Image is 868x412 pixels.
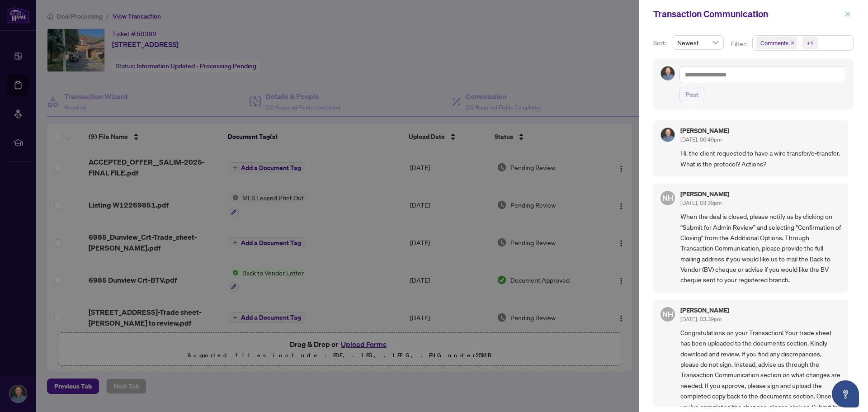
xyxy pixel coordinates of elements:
[731,39,748,49] p: Filter:
[662,308,673,320] span: NH
[680,307,729,313] h5: [PERSON_NAME]
[680,211,841,285] span: When the deal is closed, please notify us by clicking on “Submit for Admin Review” and selecting ...
[680,316,722,322] span: [DATE], 03:39pm
[679,87,704,102] button: Post
[653,38,668,48] p: Sort:
[662,192,673,204] span: NH
[756,37,797,49] span: Comments
[832,380,859,407] button: Open asap
[790,41,795,45] span: close
[760,38,788,47] span: Comments
[661,128,675,142] img: Profile Icon
[680,128,729,134] h5: [PERSON_NAME]
[680,136,722,143] span: [DATE], 06:49pm
[677,36,718,49] span: Newest
[680,191,729,197] h5: [PERSON_NAME]
[653,7,842,21] div: Transaction Communication
[680,148,841,169] span: Hi. the client requested to have a wire transfer/e-transfer. What is the protocol? Actions?
[807,38,814,47] div: +1
[844,11,851,17] span: close
[661,66,675,80] img: Profile Icon
[680,199,722,206] span: [DATE], 03:39pm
